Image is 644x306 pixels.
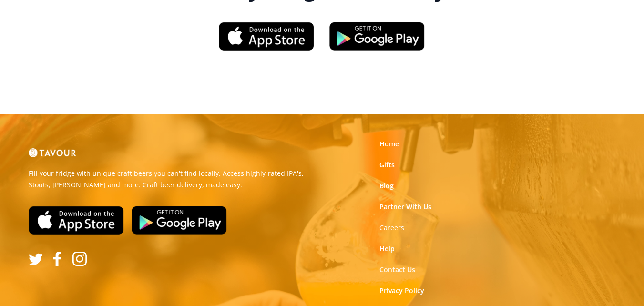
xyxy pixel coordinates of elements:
[379,244,395,254] a: Help
[379,223,404,233] a: Careers
[379,181,394,191] a: Blog
[379,286,424,296] a: Privacy Policy
[379,223,404,232] strong: Careers
[379,202,431,212] a: Partner With Us
[29,168,315,191] p: Fill your fridge with unique craft beers you can't find locally. Access highly-rated IPA's, Stout...
[379,265,415,275] a: Contact Us
[379,160,395,170] a: Gifts
[379,139,399,149] a: Home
